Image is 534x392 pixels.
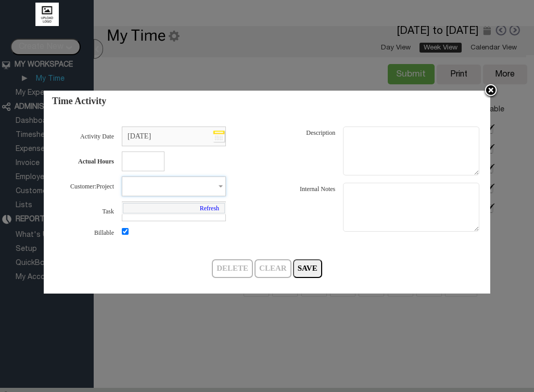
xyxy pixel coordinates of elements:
label: Task [62,208,114,216]
a: Refresh [123,203,225,213]
label: Internal Notes [283,185,335,193]
input: Clear [255,259,291,278]
input: Delete [212,259,253,278]
iframe: Opens a widget where you can find more information [456,361,513,387]
label: Activity Date [62,133,114,141]
label: Description [283,129,335,137]
div: Time Activity [52,96,138,107]
img: deleteButton.png [483,83,499,99]
label: Actual Hours [62,158,114,166]
label: Billable [62,229,114,237]
label: Customer:Project [62,183,114,191]
input: Save [293,259,322,278]
img: upload logo [35,3,59,26]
